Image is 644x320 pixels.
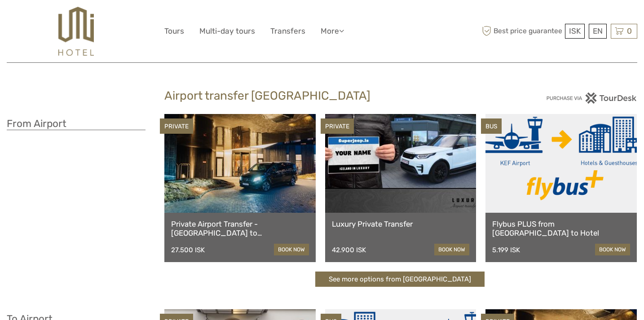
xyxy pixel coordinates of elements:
h2: Airport transfer [GEOGRAPHIC_DATA] [164,89,480,103]
div: 42.900 ISK [332,246,366,254]
a: See more options from [GEOGRAPHIC_DATA] [315,272,485,287]
a: Transfers [270,25,305,38]
a: Private Airport Transfer - [GEOGRAPHIC_DATA] to [GEOGRAPHIC_DATA] [171,219,309,238]
div: EN [589,24,607,39]
span: ISK [569,26,581,35]
div: 27.500 ISK [171,246,205,254]
span: 0 [626,26,633,35]
a: Multi-day tours [199,25,255,38]
a: Flybus PLUS from [GEOGRAPHIC_DATA] to Hotel [492,219,630,238]
a: More [321,25,344,38]
a: book now [274,244,309,255]
img: PurchaseViaTourDesk.png [546,92,637,104]
div: 5.199 ISK [492,246,520,254]
div: BUS [481,118,502,134]
img: 526-1e775aa5-7374-4589-9d7e-5793fb20bdfc_logo_big.jpg [58,7,94,56]
div: PRIVATE [321,118,354,134]
span: Best price guarantee [480,24,563,39]
a: Luxury Private Transfer [332,219,470,228]
a: Tours [164,25,184,38]
a: book now [595,244,630,255]
a: book now [434,244,469,255]
h3: From Airport [7,118,146,130]
div: PRIVATE [160,118,193,134]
